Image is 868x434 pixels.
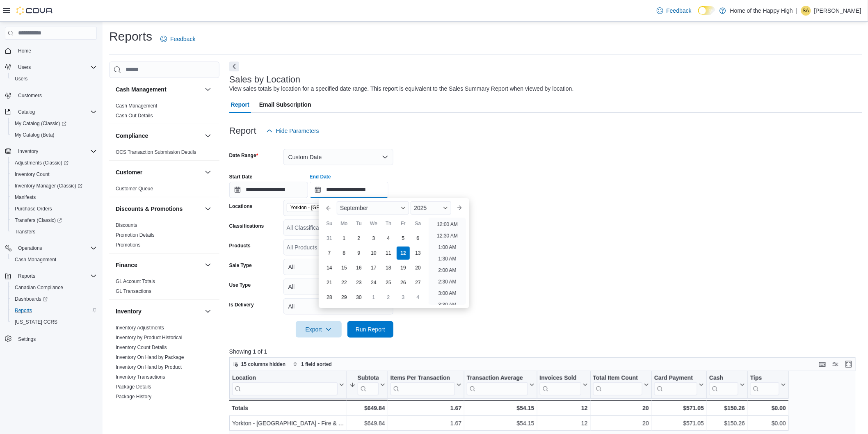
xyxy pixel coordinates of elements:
[276,127,319,135] span: Hide Parameters
[397,232,410,245] div: day-5
[750,374,779,382] div: Tips
[116,278,155,285] span: GL Account Totals
[323,276,336,289] div: day-21
[8,118,100,129] a: My Catalog (Classic)
[15,206,52,212] span: Purchase Orders
[338,217,351,230] div: Mo
[109,184,219,197] div: Customer
[15,46,34,56] a: Home
[391,374,462,395] button: Items Per Transaction
[397,261,410,274] div: day-19
[203,306,213,316] button: Inventory
[11,158,97,168] span: Adjustments (Classic)
[8,203,100,215] button: Purchase Orders
[116,149,196,155] span: OCS Transaction Submission Details
[539,403,587,413] div: 12
[352,261,365,274] div: day-16
[2,106,100,118] button: Catalog
[229,126,256,136] h3: Report
[290,359,335,369] button: 1 field sorted
[11,283,97,292] span: Canadian Compliance
[338,276,351,289] div: day-22
[338,247,351,260] div: day-8
[11,204,55,214] a: Purchase Orders
[116,374,165,380] span: Inventory Transactions
[709,403,745,413] div: $150.26
[116,85,167,94] h3: Cash Management
[467,418,534,428] div: $54.15
[229,182,308,198] input: Press the down key to open a popover containing a calendar.
[116,403,158,410] span: Product Expirations
[358,374,379,395] div: Subtotal
[116,261,137,269] h3: Finance
[203,204,213,214] button: Discounts & Promotions
[232,374,344,395] button: Location
[116,112,153,119] span: Cash Out Details
[15,334,39,344] a: Settings
[16,7,53,15] img: Cova
[709,374,738,395] div: Cash
[301,321,337,338] span: Export
[338,261,351,274] div: day-15
[15,107,97,117] span: Catalog
[15,75,27,82] span: Users
[229,152,258,159] label: Date Range
[414,205,427,211] span: 2025
[11,317,97,327] span: Washington CCRS
[11,294,51,304] a: Dashboards
[116,149,196,155] a: OCS Transaction Submission Details
[435,242,460,252] li: 1:00 AM
[11,255,97,265] span: Cash Management
[229,282,251,288] label: Use Type
[109,101,219,124] div: Cash Management
[435,300,460,310] li: 3:30 AM
[116,168,201,176] button: Customer
[116,205,183,213] h3: Discounts & Promotions
[116,132,201,140] button: Compliance
[283,298,393,315] button: All
[11,74,31,84] a: Users
[411,291,425,304] div: day-4
[15,62,97,72] span: Users
[241,361,286,368] span: 15 columns hidden
[18,148,38,155] span: Inventory
[382,247,395,260] div: day-11
[116,374,165,380] a: Inventory Transactions
[654,374,704,395] button: Card Payment
[15,146,97,156] span: Inventory
[116,364,182,370] span: Inventory On Hand by Product
[352,291,365,304] div: day-30
[232,418,344,428] div: Yorkton - [GEOGRAPHIC_DATA] - Fire & Flower
[382,232,395,245] div: day-4
[15,132,55,138] span: My Catalog (Beta)
[157,31,199,47] a: Feedback
[349,374,385,395] button: Subtotal
[116,364,182,370] a: Inventory On Hand by Product
[391,403,462,413] div: 1.67
[844,359,854,369] button: Enter fullscreen
[229,262,252,269] label: Sale Type
[8,157,100,169] a: Adjustments (Classic)
[367,217,380,230] div: We
[15,243,46,253] button: Operations
[654,374,697,395] div: Card Payment
[11,74,97,84] span: Users
[15,194,36,201] span: Manifests
[116,384,151,390] span: Package Details
[11,204,97,214] span: Purchase Orders
[11,306,97,315] span: Reports
[116,132,148,140] h3: Compliance
[323,232,336,245] div: day-31
[109,276,219,299] div: Finance
[18,109,35,115] span: Catalog
[18,64,31,71] span: Users
[11,119,70,128] a: My Catalog (Classic)
[831,359,841,369] button: Display options
[8,169,100,180] button: Inventory Count
[116,307,142,315] h3: Inventory
[229,174,253,180] label: Start Date
[654,403,704,413] div: $571.05
[322,231,425,305] div: September, 2025
[229,302,254,308] label: Is Delivery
